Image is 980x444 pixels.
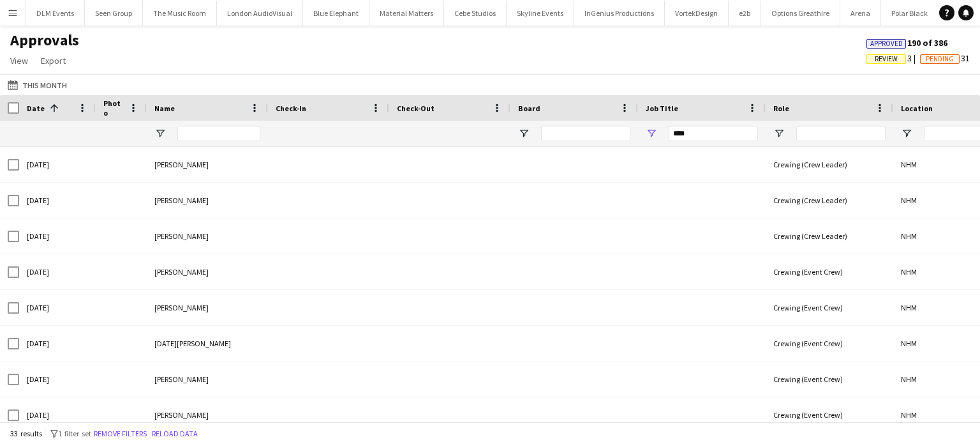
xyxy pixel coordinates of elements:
[147,218,268,254] div: [PERSON_NAME]
[19,397,96,433] div: [DATE]
[19,290,96,325] div: [DATE]
[875,55,898,63] span: Review
[147,362,268,397] div: [PERSON_NAME]
[397,103,434,113] span: Check-Out
[147,147,268,182] div: [PERSON_NAME]
[766,326,893,361] div: Crewing (Event Crew)
[147,326,268,361] div: [DATE][PERSON_NAME]
[147,183,268,218] div: [PERSON_NAME]
[796,126,886,141] input: Role Filter Input
[507,1,574,26] button: Skyline Events
[27,103,45,113] span: Date
[103,98,124,118] span: Photo
[840,1,881,26] button: Arena
[766,183,893,218] div: Crewing (Crew Leader)
[143,1,217,26] button: The Music Room
[766,147,893,182] div: Crewing (Crew Leader)
[729,1,761,26] button: e2b
[518,103,540,113] span: Board
[276,103,306,113] span: Check-In
[149,427,200,441] button: Reload data
[866,37,947,49] span: 190 of 386
[36,52,71,69] a: Export
[19,183,96,218] div: [DATE]
[5,77,70,93] button: This Month
[147,290,268,325] div: [PERSON_NAME]
[541,126,630,141] input: Board Filter Input
[766,254,893,289] div: Crewing (Event Crew)
[761,1,840,26] button: Options Greathire
[369,1,444,26] button: Material Matters
[41,55,66,66] span: Export
[444,1,507,26] button: Cebe Studios
[926,55,954,63] span: Pending
[19,326,96,361] div: [DATE]
[866,52,920,64] span: 3
[177,126,260,141] input: Name Filter Input
[669,126,758,141] input: Job Title Filter Input
[574,1,665,26] button: InGenius Productions
[303,1,369,26] button: Blue Elephant
[154,128,166,139] button: Open Filter Menu
[901,103,933,113] span: Location
[154,103,175,113] span: Name
[901,128,912,139] button: Open Filter Menu
[147,254,268,289] div: [PERSON_NAME]
[5,52,33,69] a: View
[58,429,91,438] span: 1 filter set
[920,52,970,64] span: 31
[773,103,789,113] span: Role
[766,362,893,397] div: Crewing (Event Crew)
[766,397,893,433] div: Crewing (Event Crew)
[19,362,96,397] div: [DATE]
[10,55,28,66] span: View
[773,128,785,139] button: Open Filter Menu
[19,254,96,289] div: [DATE]
[665,1,729,26] button: VortekDesign
[217,1,303,26] button: London AudioVisual
[19,147,96,182] div: [DATE]
[766,290,893,325] div: Crewing (Event Crew)
[19,218,96,254] div: [DATE]
[870,40,903,48] span: Approved
[518,128,530,139] button: Open Filter Menu
[881,1,939,26] button: Polar Black
[26,1,85,26] button: DLM Events
[766,218,893,254] div: Crewing (Crew Leader)
[147,397,268,433] div: [PERSON_NAME]
[91,427,149,441] button: Remove filters
[85,1,143,26] button: Seen Group
[646,103,678,113] span: Job Title
[646,128,657,139] button: Open Filter Menu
